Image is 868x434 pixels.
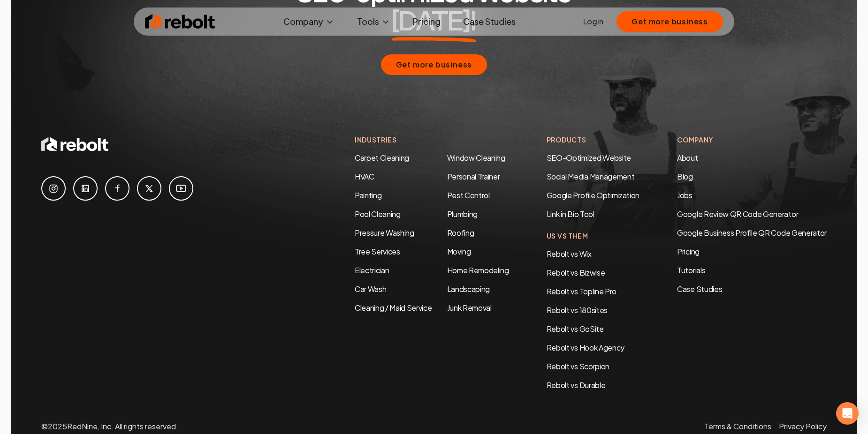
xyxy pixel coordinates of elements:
[447,247,471,256] a: Moving
[677,153,698,163] a: About
[547,190,640,200] a: Google Profile Optimization
[836,402,859,425] div: Open Intercom Messenger
[677,265,827,276] a: Tutorials
[392,7,477,36] span: [DATE]!
[41,421,178,432] p: © 2025 RedNine, Inc. All rights reserved.
[355,135,509,145] h4: Industries
[447,228,474,238] a: Roofing
[355,228,414,238] a: Pressure Washing
[547,249,592,259] a: Rebolt vs Wix
[355,303,432,313] a: Cleaning / Maid Service
[547,172,635,181] a: Social Media Management
[583,16,603,27] a: Login
[677,172,693,181] a: Blog
[547,135,640,145] h4: Products
[447,303,492,313] a: Junk Removal
[677,228,827,238] a: Google Business Profile QR Code Generator
[355,190,381,200] a: Painting
[547,268,605,277] a: Rebolt vs Bizwise
[547,286,617,296] a: Rebolt vs Topline Pro
[677,190,693,200] a: Jobs
[677,135,827,145] h4: Company
[677,284,827,295] a: Case Studies
[456,12,523,31] a: Case Studies
[447,190,490,200] a: Pest Control
[447,284,490,294] a: Landscaping
[617,11,723,32] button: Get more business
[677,209,798,219] a: Google Review QR Code Generator
[355,209,401,219] a: Pool Cleaning
[350,12,398,31] button: Tools
[355,247,400,256] a: Tree Services
[547,153,631,163] a: SEO-Optimized Website
[547,324,604,334] a: Rebolt vs GoSite
[547,209,594,219] a: Link in Bio Tool
[447,265,509,275] a: Home Remodeling
[145,12,215,31] img: Rebolt Logo
[547,343,624,352] a: Rebolt vs Hook Agency
[405,12,448,31] a: Pricing
[355,284,386,294] a: Car Wash
[704,421,771,431] a: Terms & Conditions
[447,153,505,163] a: Window Cleaning
[447,209,478,219] a: Plumbing
[547,380,606,390] a: Rebolt vs Durable
[355,265,389,275] a: Electrician
[779,421,827,431] a: Privacy Policy
[355,153,409,163] a: Carpet Cleaning
[381,54,487,75] button: Get more business
[677,246,827,257] a: Pricing
[276,12,342,31] button: Company
[547,231,640,241] h4: Us Vs Them
[355,172,374,181] a: HVAC
[447,172,500,181] a: Personal Trainer
[547,361,609,371] a: Rebolt vs Scorpion
[547,305,608,315] a: Rebolt vs 180sites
